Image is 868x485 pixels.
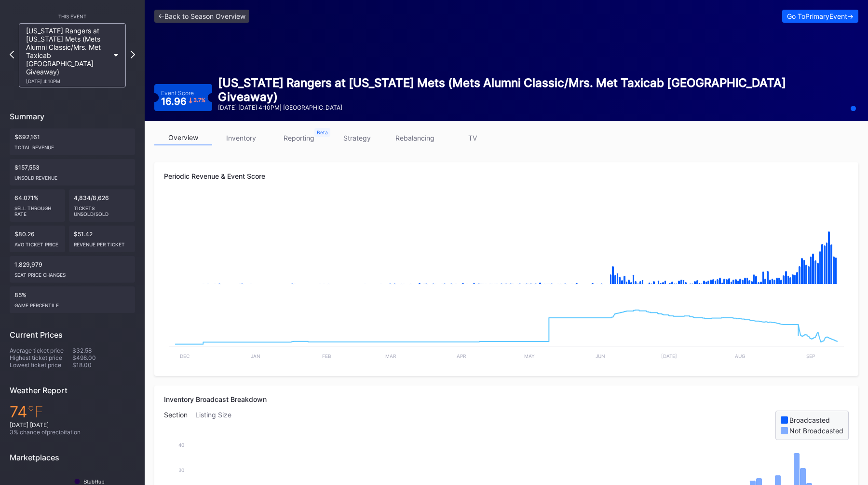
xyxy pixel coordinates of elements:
[69,189,136,222] div: 4,834/8,626
[328,130,386,145] a: strategy
[195,411,239,440] div: Listing Size
[180,353,190,359] text: Dec
[69,226,136,252] div: $51.42
[386,130,444,145] a: rebalancing
[806,353,815,359] text: Sep
[10,112,135,121] div: Summary
[178,467,184,473] text: 30
[193,98,205,103] div: 3.7 %
[10,256,135,283] div: 1,829,979
[661,353,677,359] text: [DATE]
[154,10,249,23] a: <-Back to Season Overview
[154,130,212,145] a: overview
[789,427,843,435] div: Not Broadcasted
[10,14,135,19] div: This Event
[10,189,65,222] div: 64.071%
[164,197,849,294] svg: Chart title
[385,353,396,359] text: Mar
[72,354,135,361] div: $498.00
[10,453,135,462] div: Marketplaces
[10,347,72,354] div: Average ticket price
[164,411,195,440] div: Section
[10,286,135,313] div: 85%
[164,172,849,180] div: Periodic Revenue & Event Score
[789,416,830,424] div: Broadcasted
[212,130,270,145] a: inventory
[10,330,135,340] div: Current Prices
[72,361,135,369] div: $18.00
[444,130,502,145] a: TV
[14,201,60,217] div: Sell Through Rate
[10,385,135,395] div: Weather Report
[74,238,131,247] div: Revenue per ticket
[14,299,130,308] div: Game percentile
[164,294,849,366] svg: Chart title
[14,141,130,150] div: Total Revenue
[14,171,130,181] div: Unsold Revenue
[10,159,135,185] div: $157,553
[251,353,260,359] text: Jan
[10,361,72,369] div: Lowest ticket price
[10,128,135,155] div: $692,161
[735,353,745,359] text: Aug
[161,89,194,97] div: Event Score
[10,226,65,252] div: $80.26
[596,353,605,359] text: Jun
[74,201,131,217] div: Tickets Unsold/Sold
[10,428,135,436] div: 3 % chance of precipitation
[218,76,845,104] div: [US_STATE] Rangers at [US_STATE] Mets (Mets Alumni Classic/Mrs. Met Taxicab [GEOGRAPHIC_DATA] Giv...
[83,479,105,485] text: StubHub
[10,421,135,428] div: [DATE] [DATE]
[14,268,130,278] div: seat price changes
[218,104,845,111] div: [DATE] [DATE] 4:10PM | [GEOGRAPHIC_DATA]
[27,402,43,421] span: ℉
[26,27,109,84] div: [US_STATE] Rangers at [US_STATE] Mets (Mets Alumni Classic/Mrs. Met Taxicab [GEOGRAPHIC_DATA] Giv...
[10,402,135,421] div: 74
[782,10,858,23] button: Go ToPrimaryEvent->
[14,238,60,247] div: Avg ticket price
[72,347,135,354] div: $32.58
[270,130,328,145] a: reporting
[10,354,72,361] div: Highest ticket price
[787,12,854,20] div: Go To Primary Event ->
[164,395,849,403] div: Inventory Broadcast Breakdown
[26,78,109,84] div: [DATE] 4:10PM
[178,442,184,448] text: 40
[524,353,535,359] text: May
[161,97,205,106] div: 16.96
[322,353,331,359] text: Feb
[457,353,466,359] text: Apr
